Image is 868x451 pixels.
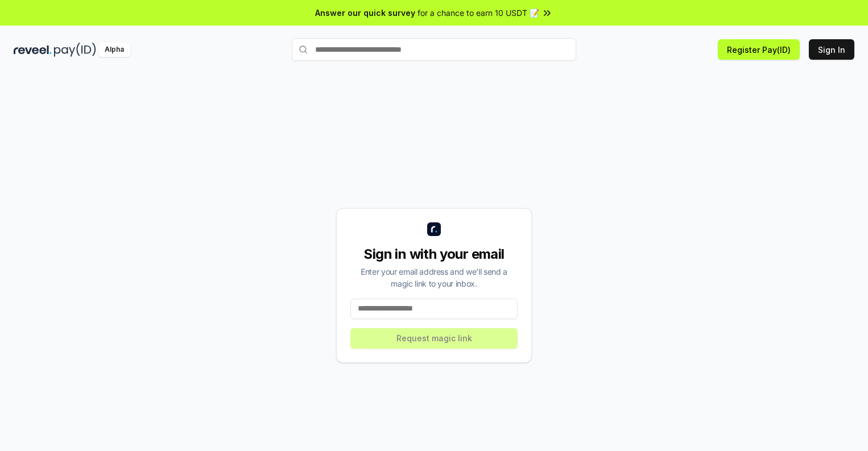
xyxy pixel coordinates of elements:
img: reveel_dark [14,43,52,57]
span: Answer our quick survey [315,7,415,19]
button: Sign In [809,39,854,60]
img: pay_id [54,43,96,57]
button: Register Pay(ID) [718,39,800,60]
span: for a chance to earn 10 USDT 📝 [418,7,539,19]
div: Alpha [98,43,130,57]
div: Enter your email address and we’ll send a magic link to your inbox. [350,266,518,289]
img: logo_small [427,222,441,236]
div: Sign in with your email [350,245,518,263]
